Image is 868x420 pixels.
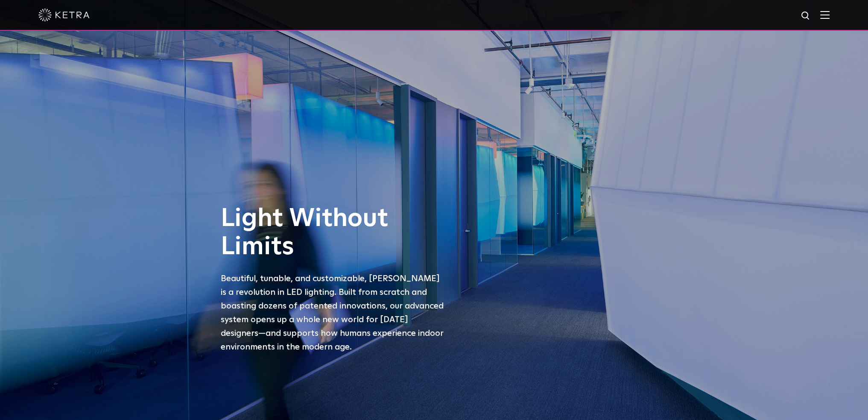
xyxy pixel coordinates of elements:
[38,9,90,21] img: ketra-logo-2019-white
[221,272,447,354] p: Beautiful, tunable, and customizable, [PERSON_NAME] is a revolution in LED lighting. Built from s...
[221,329,444,351] span: —and supports how humans experience indoor environments in the modern age.
[221,205,447,261] h1: Light Without Limits
[801,11,811,21] img: search icon
[820,11,830,19] img: Hamburger%20Nav.svg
